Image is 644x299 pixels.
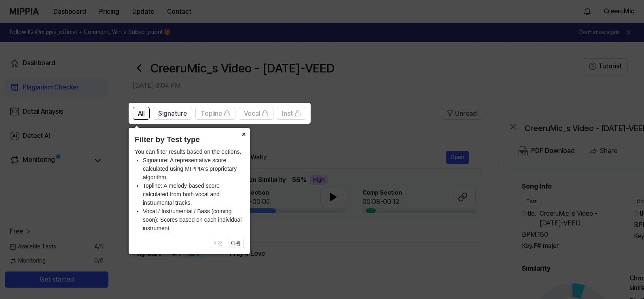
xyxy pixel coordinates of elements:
[153,107,192,120] button: Signature
[138,109,144,119] span: All
[201,109,222,119] span: Topline
[133,107,150,120] button: All
[143,207,244,233] li: Vocal / Instrumental / Bass (coming soon): Scores based on each individual instrument.
[244,109,260,119] span: Vocal
[143,182,244,207] li: Topline: A melody-based score calculated from both vocal and instrumental tracks.
[282,109,293,119] span: Inst
[239,107,273,120] button: Vocal
[135,134,244,146] header: Filter by Test type
[237,128,250,139] button: Close
[158,109,187,119] span: Signature
[277,107,306,120] button: Inst
[143,156,244,182] li: Signature: A representative score calculated using MIPPIA's proprietary algorithm.
[195,107,235,120] button: Topline
[228,239,244,248] button: 다음
[135,148,244,233] div: You can filter results based on the options.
